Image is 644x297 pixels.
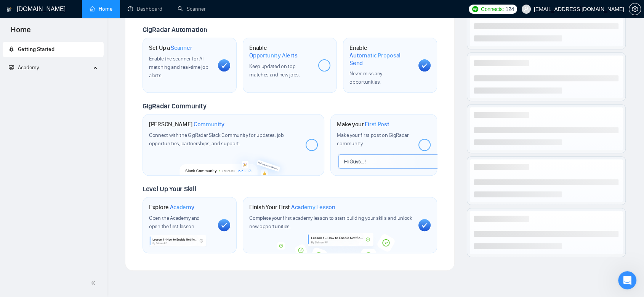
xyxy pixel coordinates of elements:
span: Enable the scanner for AI matching and real-time job alerts. [149,56,208,79]
span: rocket [9,46,14,52]
a: setting [629,6,641,12]
h1: [PERSON_NAME] [149,121,224,128]
span: Connects: [481,5,504,13]
h1: Make your [337,121,389,128]
a: dashboardDashboard [128,6,162,12]
span: Getting Started [18,46,54,52]
button: setting [629,3,641,15]
span: Opportunity Alerts [249,52,298,59]
span: Community [194,121,224,128]
span: Automatic Proposal Send [349,52,412,67]
h1: Enable [249,44,312,59]
span: Level Up Your Skill [143,185,196,193]
span: Open the Academy and open the first lesson. [149,215,200,230]
span: Academy [170,203,194,211]
img: slackcommunity-bg.png [179,149,288,175]
span: Academy [9,64,39,71]
span: Connect with the GigRadar Slack Community for updates, job opportunities, partnerships, and support. [149,132,284,147]
span: First Post [365,121,389,128]
li: Getting Started [3,42,104,57]
span: Home [5,24,37,40]
span: Make your first post on GigRadar community. [337,132,409,147]
span: GigRadar Automation [143,25,207,34]
span: fund-projection-screen [9,65,14,70]
span: Complete your first academy lesson to start building your skills and unlock new opportunities. [249,215,412,230]
iframe: Intercom live chat [618,271,636,289]
span: Academy Lesson [291,203,335,211]
span: setting [629,6,641,12]
h1: Enable [349,44,412,67]
img: upwork-logo.png [472,6,478,12]
span: double-left [91,279,98,287]
span: Academy [18,64,39,71]
a: homeHome [90,6,112,12]
h1: Set Up a [149,44,192,52]
h1: Finish Your First [249,203,335,211]
span: GigRadar Community [143,102,207,110]
a: searchScanner [178,6,206,12]
span: Never miss any opportunities. [349,70,382,85]
h1: Explore [149,203,194,211]
span: user [524,6,529,12]
span: Scanner [171,44,192,52]
img: logo [6,3,12,16]
span: Keep updated on top matches and new jobs. [249,63,300,78]
span: 124 [505,5,514,13]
